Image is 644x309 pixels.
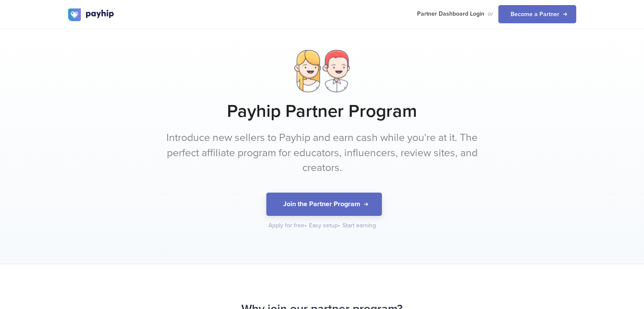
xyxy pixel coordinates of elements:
h1: Payhip Partner Program [68,101,576,122]
div: Apply for free [268,221,307,230]
img: dude.png [323,50,350,92]
span: • [338,222,340,229]
span: • [304,222,307,229]
div: Start earning [343,221,376,230]
img: lady.png [294,50,321,92]
div: Easy setup [309,221,341,230]
a: Become a Partner [498,5,576,23]
button: Join the Partner Program [266,193,382,216]
p: Introduce new sellers to Payhip and earn cash while you're at it. The perfect affiliate program f... [163,130,481,176]
img: logo.svg [68,8,115,21]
